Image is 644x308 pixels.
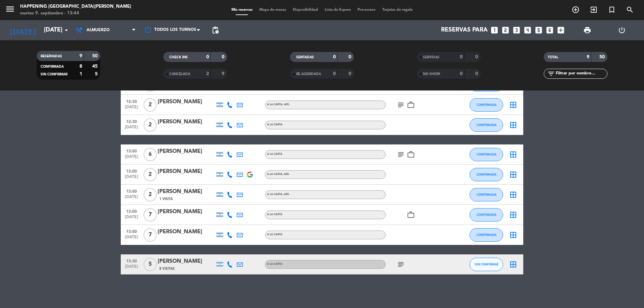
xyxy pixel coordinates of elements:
[144,148,157,161] span: 6
[423,56,439,59] span: SERVIDAS
[158,167,215,176] div: [PERSON_NAME]
[92,64,99,69] strong: 45
[144,168,157,181] span: 2
[509,101,517,109] i: border_all
[144,98,157,112] span: 2
[123,167,140,175] span: 13:00
[123,105,140,113] span: [DATE]
[604,20,639,40] div: LOG OUT
[267,193,290,196] span: A LA CARTA
[79,64,82,69] strong: 8
[95,72,99,76] strong: 5
[470,228,503,242] button: CONFIRMADA
[123,175,140,182] span: [DATE]
[477,103,496,107] span: CONFIRMADA
[407,150,415,159] i: work_outline
[5,23,41,38] i: [DATE]
[545,26,554,35] i: looks_6
[79,54,82,58] strong: 9
[123,227,140,235] span: 13:00
[228,8,256,12] span: Mis reservas
[158,257,215,266] div: [PERSON_NAME]
[587,55,589,59] strong: 9
[523,26,532,35] i: looks_4
[397,101,405,109] i: subject
[5,4,15,14] i: menu
[206,55,209,59] strong: 0
[321,8,354,12] span: Lista de Espera
[144,118,157,132] span: 2
[169,56,188,59] span: CHECK INS
[348,55,353,59] strong: 0
[87,28,110,33] span: Almuerzo
[475,55,479,59] strong: 0
[206,71,209,76] strong: 2
[289,8,321,12] span: Disponibilidad
[211,26,219,34] span: pending_actions
[296,72,321,76] span: RE AGENDADA
[477,123,496,127] span: CONFIRMADA
[608,6,616,14] i: turned_in_not
[282,103,290,106] span: , ARS -
[158,228,215,236] div: [PERSON_NAME]
[222,71,226,76] strong: 9
[397,260,405,268] i: subject
[470,148,503,161] button: CONFIRMADA
[41,73,67,76] span: SIN CONFIRMAR
[158,187,215,196] div: [PERSON_NAME]
[379,8,416,12] span: Tarjetas de regalo
[159,266,175,271] span: 8 Visitas
[470,258,503,271] button: SIN CONFIRMAR
[62,26,70,34] i: arrow_drop_down
[20,10,131,17] div: martes 9. septiembre - 13:44
[267,123,282,126] span: A LA CARTA
[41,65,64,68] span: CONFIRMADA
[123,195,140,202] span: [DATE]
[475,262,498,266] span: SIN CONFIRMAR
[267,153,282,156] span: A LA CARTA
[282,173,290,176] span: , ARS -
[144,258,157,271] span: 5
[123,147,140,155] span: 13:00
[79,72,82,76] strong: 1
[123,117,140,125] span: 12:30
[5,4,15,16] button: menu
[267,233,282,236] span: A LA CARTA
[267,173,290,176] span: A LA CARTA
[123,187,140,195] span: 13:00
[509,211,517,219] i: border_all
[423,72,440,76] span: NO SHOW
[354,8,379,12] span: Pre-acceso
[41,55,62,58] span: RESERVADAS
[509,121,517,129] i: border_all
[144,208,157,222] span: 7
[123,235,140,243] span: [DATE]
[618,26,626,34] i: power_settings_new
[397,150,405,159] i: subject
[144,228,157,242] span: 7
[583,26,591,34] span: print
[92,54,99,58] strong: 50
[534,26,543,35] i: looks_5
[470,118,503,132] button: CONFIRMADA
[509,171,517,179] i: border_all
[222,55,226,59] strong: 0
[123,207,140,215] span: 13:00
[407,101,415,109] i: work_outline
[477,152,496,156] span: CONFIRMADA
[460,71,463,76] strong: 0
[547,70,555,78] i: filter_list
[555,70,607,77] input: Filtrar por nombre...
[548,56,558,59] span: TOTAL
[20,3,131,10] div: Happening [GEOGRAPHIC_DATA][PERSON_NAME]
[247,172,253,178] img: google-logo.png
[470,168,503,181] button: CONFIRMADA
[158,118,215,126] div: [PERSON_NAME]
[158,207,215,216] div: [PERSON_NAME]
[123,257,140,264] span: 13:30
[599,55,606,59] strong: 50
[123,97,140,105] span: 12:30
[333,71,336,76] strong: 0
[169,72,190,76] span: CANCELADA
[477,173,496,176] span: CONFIRMADA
